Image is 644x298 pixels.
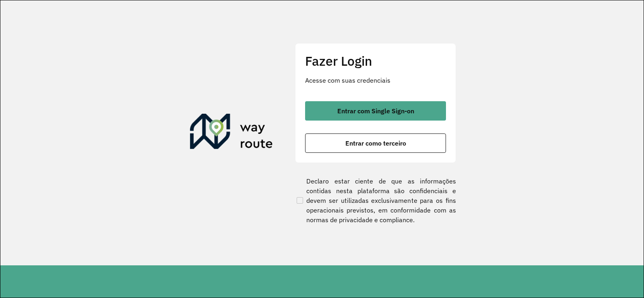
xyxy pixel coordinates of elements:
[305,53,446,69] h2: Fazer Login
[305,75,446,85] p: Acesse com suas credenciais
[345,140,406,146] span: Entrar como terceiro
[190,114,273,152] img: Roteirizador AmbevTech
[295,176,456,225] label: Declaro estar ciente de que as informações contidas nesta plataforma são confidenciais e devem se...
[305,133,446,153] button: button
[337,108,414,114] span: Entrar com Single Sign-on
[305,101,446,121] button: button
